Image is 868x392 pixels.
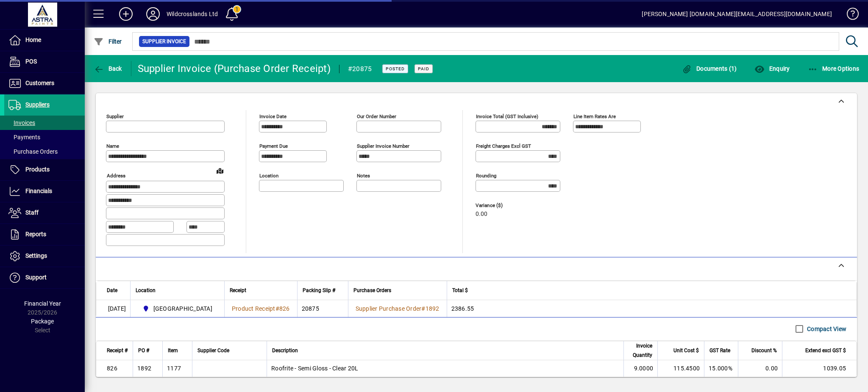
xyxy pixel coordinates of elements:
button: Profile [139,6,167,22]
a: Home [4,30,85,51]
span: Supplier Invoice [142,37,186,46]
span: Date [107,286,117,295]
span: Discount % [751,346,777,355]
mat-label: Freight charges excl GST [476,143,531,149]
span: Purchase Orders [353,286,391,295]
span: 826 [279,305,290,312]
span: Packing Slip # [303,286,335,295]
span: Support [25,274,47,281]
span: GST Rate [709,346,730,355]
a: Financials [4,181,85,202]
mat-label: Invoice date [259,113,287,119]
div: 1177 [167,364,181,373]
button: More Options [806,61,862,76]
span: Back [94,65,122,72]
td: 15.000% [704,360,738,377]
td: 0.00 [738,360,782,377]
span: Staff [25,209,39,216]
span: Package [31,318,54,325]
span: Item [168,346,178,355]
app-page-header-button: Back [85,61,131,76]
span: Paid [418,66,429,72]
span: Receipt [230,286,246,295]
a: Settings [4,246,85,267]
span: More Options [808,65,860,72]
a: Invoices [4,116,85,130]
span: Home [25,36,41,43]
mat-label: Supplier invoice number [357,143,409,149]
mat-label: Notes [357,173,370,179]
span: Variance ($) [476,203,526,208]
span: # [275,305,279,312]
mat-label: Location [259,173,278,179]
span: Invoice Quantity [629,341,652,360]
span: Posted [386,66,405,72]
span: Unit Cost $ [673,346,699,355]
span: 1892 [426,305,440,312]
a: Supplier Purchase Order#1892 [353,304,442,313]
div: #20875 [348,62,372,76]
div: Supplier Invoice (Purchase Order Receipt) [138,62,331,75]
span: [GEOGRAPHIC_DATA] [153,304,212,313]
span: Extend excl GST $ [805,346,846,355]
span: Supplier Code [198,346,229,355]
a: Staff [4,202,85,224]
mat-label: Rounding [476,173,496,179]
span: Suppliers [25,101,50,108]
label: Compact View [805,325,846,333]
span: Description [272,346,298,355]
div: Date [107,286,125,295]
span: Documents (1) [682,65,737,72]
mat-label: Our order number [357,113,396,119]
span: Product Receipt [232,305,275,312]
a: Customers [4,73,85,94]
span: Products [25,166,50,173]
td: Roofrite - Semi Gloss - Clear 20L [267,360,623,377]
span: 0.00 [476,211,487,218]
td: 9.0000 [623,360,657,377]
span: Customers [25,80,54,86]
span: Location [136,286,156,295]
span: Christchurch [139,304,216,314]
span: Total $ [452,286,468,295]
mat-label: Supplier [106,113,124,119]
a: Products [4,159,85,180]
mat-label: Line item rates are [573,113,616,119]
mat-label: Invoice Total (GST inclusive) [476,113,538,119]
a: Product Receipt#826 [229,304,293,313]
span: Invoices [8,119,35,126]
div: Total $ [452,286,846,295]
button: Filter [92,34,124,49]
td: 826 [96,360,133,377]
a: Purchase Orders [4,144,85,159]
td: 1039.05 [782,360,857,377]
span: Filter [94,38,122,45]
mat-label: Payment due [259,143,288,149]
span: Settings [25,252,47,259]
div: Packing Slip # [303,286,343,295]
span: Purchase Orders [8,148,58,155]
a: View on map [213,164,227,177]
span: POS [25,58,37,65]
a: Support [4,267,85,288]
span: Financials [25,188,52,194]
a: Reports [4,224,85,245]
div: Wildcrosslands Ltd [167,7,218,21]
div: [PERSON_NAME] [DOMAIN_NAME][EMAIL_ADDRESS][DOMAIN_NAME] [642,7,832,21]
div: Receipt [230,286,292,295]
span: # [421,305,425,312]
button: Add [112,6,139,22]
span: Payments [8,134,40,141]
a: POS [4,51,85,72]
td: 2386.55 [447,300,857,317]
button: Back [92,61,124,76]
span: [DATE] [108,304,126,313]
td: 1892 [133,360,162,377]
button: Enquiry [752,61,792,76]
span: Reports [25,231,46,237]
button: Documents (1) [680,61,739,76]
span: Enquiry [754,65,790,72]
span: Supplier Purchase Order [356,305,422,312]
span: PO # [138,346,149,355]
span: Receipt # [107,346,128,355]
